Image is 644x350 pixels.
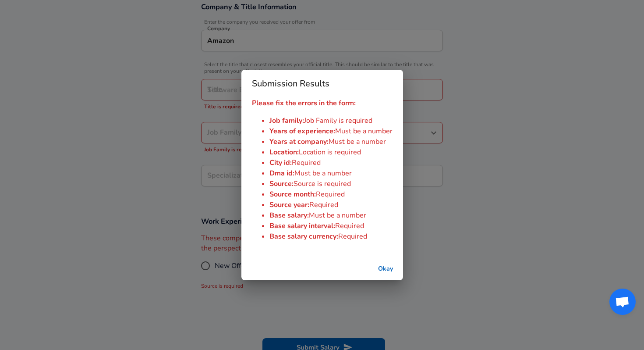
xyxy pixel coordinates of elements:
span: Must be a number [335,126,393,136]
span: Job family : [269,116,304,125]
span: Source is required [294,179,351,189]
span: Must be a number [329,137,386,146]
span: Base salary : [269,211,309,220]
span: Must be a number [294,168,352,178]
span: Required [338,232,367,241]
button: successful-submission-button [372,261,400,277]
span: Years at company : [269,137,329,146]
span: Location : [269,147,299,157]
span: Required [316,189,345,199]
span: Must be a number [309,211,366,220]
span: Years of experience : [269,126,335,136]
span: Base salary currency : [269,232,338,241]
span: Required [335,221,364,231]
span: Required [292,158,321,168]
span: Required [309,200,338,210]
span: Job Family is required [304,116,372,125]
h2: Submission Results [241,70,403,98]
strong: Please fix the errors in the form: [252,98,356,108]
span: Source : [269,179,294,189]
span: City id : [269,158,292,168]
span: Base salary interval : [269,221,335,231]
span: Location is required [299,147,361,157]
span: Dma id : [269,168,294,178]
span: Source year : [269,200,309,210]
span: Source month : [269,189,316,199]
div: Open chat [609,289,636,315]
